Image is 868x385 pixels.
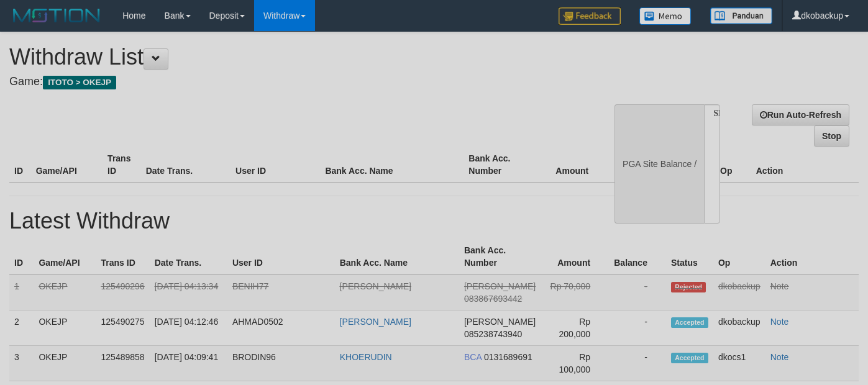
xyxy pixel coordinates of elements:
td: 1 [9,274,34,310]
span: Accepted [671,353,708,363]
td: - [609,310,666,346]
td: 3 [9,346,34,381]
span: 083867693442 [464,294,522,304]
td: dkocs1 [713,346,765,381]
td: OKEJP [34,274,96,310]
span: 085238743940 [464,329,522,339]
th: Trans ID [103,147,141,183]
img: panduan.png [710,7,772,24]
th: Date Trans. [141,147,231,183]
td: - [609,346,666,381]
a: Stop [814,125,849,147]
th: Op [715,147,751,183]
th: Action [765,239,859,274]
td: 2 [9,310,34,346]
td: [DATE] 04:13:34 [150,274,227,310]
td: - [609,274,666,310]
td: AHMAD0502 [227,310,335,346]
h4: Game: [9,76,566,88]
td: dkobackup [713,310,765,346]
td: dkobackup [713,274,765,310]
th: Game/API [34,239,96,274]
a: Note [770,317,789,327]
h1: Withdraw List [9,45,566,70]
a: Note [770,352,789,362]
h1: Latest Withdraw [9,209,859,233]
th: Amount [542,239,609,274]
th: Balance [609,239,666,274]
img: Button%20Memo.svg [639,7,692,25]
td: Rp 200,000 [542,310,609,346]
th: Bank Acc. Name [335,239,459,274]
img: MOTION_logo.png [9,6,104,25]
th: Bank Acc. Name [320,147,464,183]
td: OKEJP [34,310,96,346]
th: Bank Acc. Number [464,147,535,183]
th: ID [9,239,34,274]
span: Accepted [671,317,708,328]
td: [DATE] 04:09:41 [150,346,227,381]
td: Rp 70,000 [542,274,609,310]
span: [PERSON_NAME] [464,281,536,291]
td: BRODIN96 [227,346,335,381]
th: Status [666,239,713,274]
td: 125490296 [96,274,150,310]
th: Game/API [31,147,103,183]
th: Action [751,147,859,183]
th: Trans ID [96,239,150,274]
th: Bank Acc. Number [459,239,542,274]
td: 125490275 [96,310,150,346]
th: ID [9,147,31,183]
th: Op [713,239,765,274]
span: 0131689691 [484,352,532,362]
td: OKEJP [34,346,96,381]
a: [PERSON_NAME] [340,281,411,291]
th: User ID [231,147,320,183]
img: Feedback.jpg [559,7,621,25]
th: Balance [607,147,673,183]
a: Note [770,281,789,291]
span: BCA [464,352,482,362]
th: User ID [227,239,335,274]
td: 125489858 [96,346,150,381]
td: [DATE] 04:12:46 [150,310,227,346]
div: PGA Site Balance / [614,104,704,224]
span: Rejected [671,282,706,292]
a: [PERSON_NAME] [340,317,411,327]
td: BENIH77 [227,274,335,310]
a: KHOERUDIN [340,352,392,362]
th: Date Trans. [150,239,227,274]
span: ITOTO > OKEJP [43,76,116,89]
span: [PERSON_NAME] [464,317,536,327]
a: Run Auto-Refresh [752,104,849,125]
th: Amount [536,147,607,183]
td: Rp 100,000 [542,346,609,381]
